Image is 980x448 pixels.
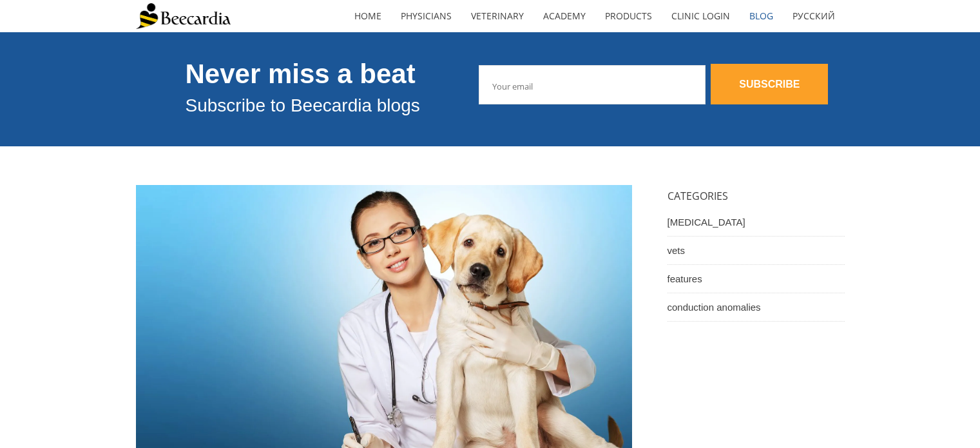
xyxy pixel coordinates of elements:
[668,293,845,322] a: conduction anomalies
[783,1,845,31] a: Русский
[461,1,533,31] a: Veterinary
[662,1,740,31] a: Clinic Login
[345,1,391,31] a: home
[740,1,783,31] a: Blog
[391,1,461,31] a: Physicians
[136,3,231,29] img: Beecardia
[479,65,706,104] input: Your email
[668,237,845,265] a: vets
[186,95,420,115] span: Subscribe to Beecardia blogs
[668,208,845,237] a: [MEDICAL_DATA]
[668,265,845,293] a: features
[533,1,595,31] a: Academy
[711,64,828,104] a: SUBSCRIBE
[595,1,662,31] a: Products
[668,189,728,203] span: CATEGORIES
[186,59,416,89] span: Never miss a beat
